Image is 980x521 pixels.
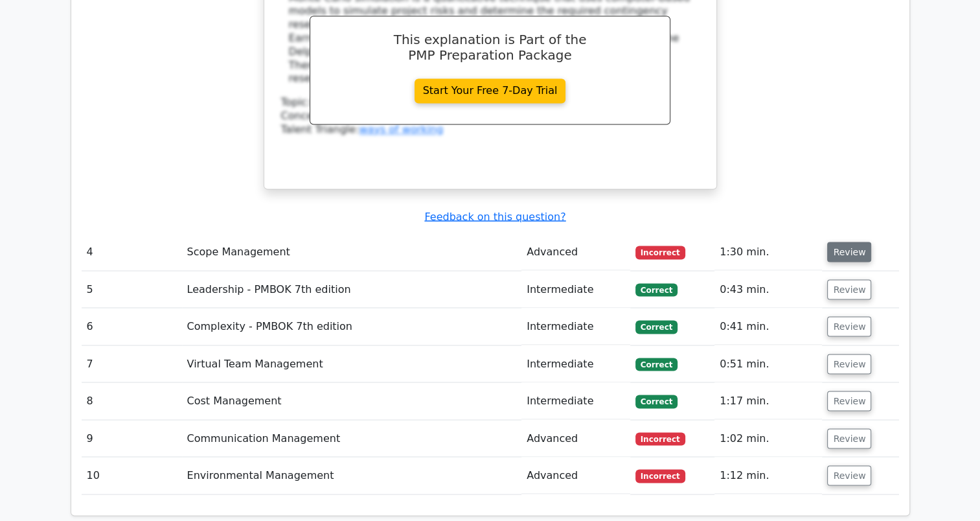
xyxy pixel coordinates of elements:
td: 1:17 min. [714,382,822,419]
td: 10 [82,457,182,494]
a: Feedback on this question? [424,210,565,222]
td: Cost Management [182,382,522,419]
td: Complexity - PMBOK 7th edition [182,308,522,345]
span: Correct [635,283,678,296]
span: Correct [635,395,678,408]
td: Advanced [521,420,630,457]
div: Talent Triangle: [281,96,700,136]
td: Environmental Management [182,457,522,494]
td: 1:02 min. [714,420,822,457]
td: Virtual Team Management [182,345,522,382]
td: 1:30 min. [714,233,822,270]
td: 1:12 min. [714,457,822,494]
td: 4 [82,233,182,270]
td: Intermediate [521,345,630,382]
span: Incorrect [635,246,685,259]
div: Topic: [281,96,700,110]
td: 8 [82,382,182,419]
td: 0:51 min. [714,345,822,382]
div: Concept: [281,110,700,123]
td: Intermediate [521,271,630,308]
td: 5 [82,271,182,308]
td: Advanced [521,233,630,270]
td: 6 [82,308,182,345]
span: Correct [635,358,678,371]
a: Start Your Free 7-Day Trial [415,78,566,103]
td: Leadership - PMBOK 7th edition [182,271,522,308]
button: Review [827,391,871,411]
button: Review [827,279,871,299]
td: Intermediate [521,308,630,345]
td: 0:41 min. [714,308,822,345]
button: Review [827,316,871,336]
td: Communication Management [182,420,522,457]
button: Review [827,428,871,448]
td: 9 [82,420,182,457]
td: Intermediate [521,382,630,419]
button: Review [827,354,871,374]
span: Incorrect [635,432,685,445]
a: ways of working [359,123,443,135]
span: Incorrect [635,469,685,482]
button: Review [827,465,871,485]
td: Scope Management [182,233,522,270]
td: 7 [82,345,182,382]
td: 0:43 min. [714,271,822,308]
span: Correct [635,320,678,333]
button: Review [827,242,871,262]
td: Advanced [521,457,630,494]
